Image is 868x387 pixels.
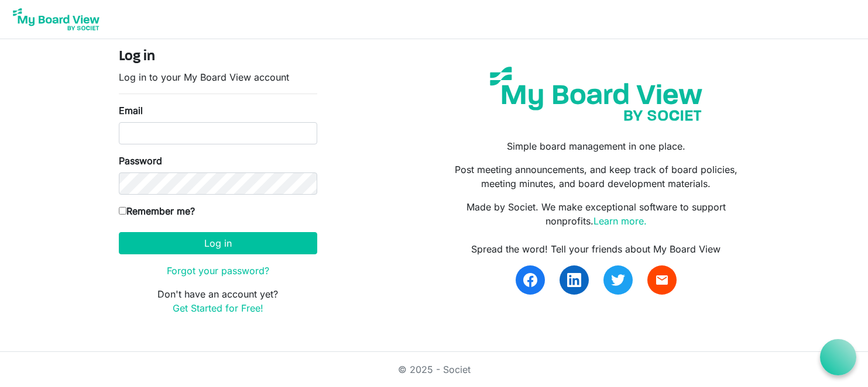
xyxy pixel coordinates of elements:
p: Made by Societ. We make exceptional software to support nonprofits. [442,200,749,228]
input: Remember me? [119,207,126,215]
label: Remember me? [119,204,195,218]
p: Post meeting announcements, and keep track of board policies, meeting minutes, and board developm... [442,163,749,191]
p: Don't have an account yet? [119,287,317,315]
span: email [655,273,669,287]
img: facebook.svg [523,273,537,287]
p: Log in to your My Board View account [119,70,317,84]
img: my-board-view-societ.svg [481,58,711,130]
a: Get Started for Free! [173,302,263,314]
button: Log in [119,232,317,254]
a: © 2025 - Societ [398,364,471,375]
div: Spread the word! Tell your friends about My Board View [442,242,749,256]
a: Forgot your password? [167,265,269,277]
img: My Board View Logo [9,5,103,34]
h4: Log in [119,49,317,65]
p: Simple board management in one place. [442,139,749,153]
label: Email [119,103,143,118]
a: email [647,265,677,295]
img: linkedin.svg [567,273,581,287]
img: twitter.svg [611,273,625,287]
a: Learn more. [593,215,647,227]
label: Password [119,154,162,168]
